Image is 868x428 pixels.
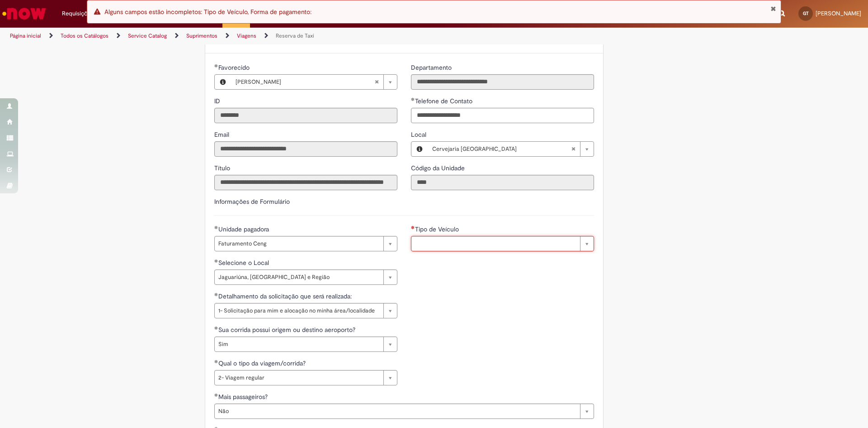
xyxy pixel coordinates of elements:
[7,28,572,44] ul: Trilhas de página
[566,142,580,156] abbr: Limpar campo Local
[218,63,251,72] span: Necessários - Favorecido
[218,370,379,385] span: 2- Viagem regular
[411,63,453,72] span: Somente leitura - Departamento
[770,5,776,12] button: Fechar Notificação
[214,360,218,363] span: Obrigatório Preenchido
[411,97,415,101] span: Obrigatório Preenchido
[128,32,167,39] a: Service Catalog
[428,142,594,156] a: Cervejaria [GEOGRAPHIC_DATA]Limpar campo Local
[411,164,467,173] label: Somente leitura - Código da Unidade
[411,164,467,172] span: Somente leitura - Código da Unidade
[214,164,232,173] label: Somente leitura - Título
[214,175,397,190] input: Título
[218,393,269,401] span: Mais passageiros?
[370,75,383,89] abbr: Limpar campo Favorecido
[411,142,428,156] button: Local, Visualizar este registro Cervejaria Pernambuco
[186,32,217,39] a: Suprimentos
[61,32,108,39] a: Todos os Catálogos
[214,64,218,67] span: Obrigatório Preenchido
[411,63,453,72] label: Somente leitura - Departamento
[218,359,307,367] span: Qual o tipo da viagem/corrida?
[218,270,379,284] span: Jaguariúna, [GEOGRAPHIC_DATA] e Região
[411,226,415,229] span: Necessários
[214,393,218,397] span: Obrigatório Preenchido
[411,175,594,190] input: Código da Unidade
[816,10,861,17] span: [PERSON_NAME]
[214,326,218,330] span: Obrigatório Preenchido
[218,236,379,251] span: Faturamento Ceng
[214,259,218,263] span: Obrigatório Preenchido
[214,164,232,172] span: Somente leitura - Título
[214,96,222,106] label: Somente leitura - ID
[218,292,354,300] span: Detalhamento da solicitação que será realizada:
[10,32,41,39] a: Página inicial
[214,293,218,296] span: Obrigatório Preenchido
[218,326,357,334] span: Sua corrida possui origem ou destino aeroporto?
[218,303,379,318] span: 1- Solicitação para mim e alocação no minha área/localidade
[415,97,474,105] span: Telefone de Contato
[214,141,397,157] input: Email
[218,404,576,418] span: Não
[214,197,290,206] label: Informações de Formulário
[218,337,379,351] span: Sim
[411,130,428,139] span: Local
[214,97,222,105] span: Somente leitura - ID
[276,32,314,39] a: Reserva de Taxi
[236,75,374,89] span: [PERSON_NAME]
[803,10,809,16] span: GT
[231,75,397,89] a: [PERSON_NAME]Limpar campo Favorecido
[1,5,47,23] img: ServiceNow
[411,236,594,251] a: Limpar campo Tipo de Veículo
[411,108,594,123] input: Telefone de Contato
[215,75,231,89] button: Favorecido, Visualizar este registro Gabriel Alves Teixeira
[237,32,256,39] a: Viagens
[432,142,571,156] span: Cervejaria [GEOGRAPHIC_DATA]
[218,259,271,267] span: Selecione o Local
[218,225,271,233] span: Unidade pagadora
[411,74,594,90] input: Departamento
[104,8,311,16] span: Alguns campos estão incompletos: Tipo de Veículo, Forma de pagamento:
[214,226,218,229] span: Obrigatório Preenchido
[214,130,231,139] label: Somente leitura - Email
[214,108,397,123] input: ID
[415,225,461,233] span: Tipo de Veículo
[62,9,94,18] span: Requisições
